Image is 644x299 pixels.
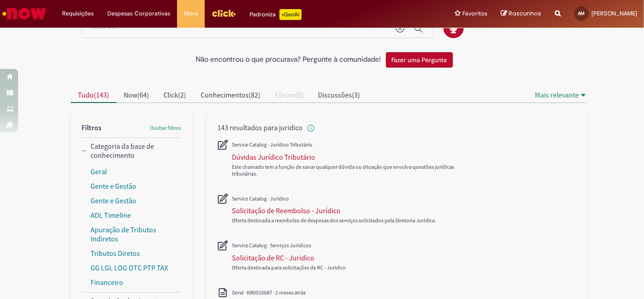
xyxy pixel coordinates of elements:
[509,9,541,18] span: Rascunhos
[107,9,170,18] span: Despesas Corporativas
[250,9,302,20] div: Padroniza
[578,10,585,16] span: AM
[462,9,487,18] span: Favoritos
[591,10,637,17] span: [PERSON_NAME]
[386,52,453,68] button: Fazer uma Pergunta
[196,56,381,64] h2: Não encontrou o que procurava? Pergunte à comunidade!
[501,10,541,18] a: Rascunhos
[279,9,302,20] p: +GenAi
[184,9,198,18] span: More
[1,5,48,23] img: ServiceNow
[211,6,236,20] img: click_logo_yellow_360x200.png
[62,9,94,18] span: Requisições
